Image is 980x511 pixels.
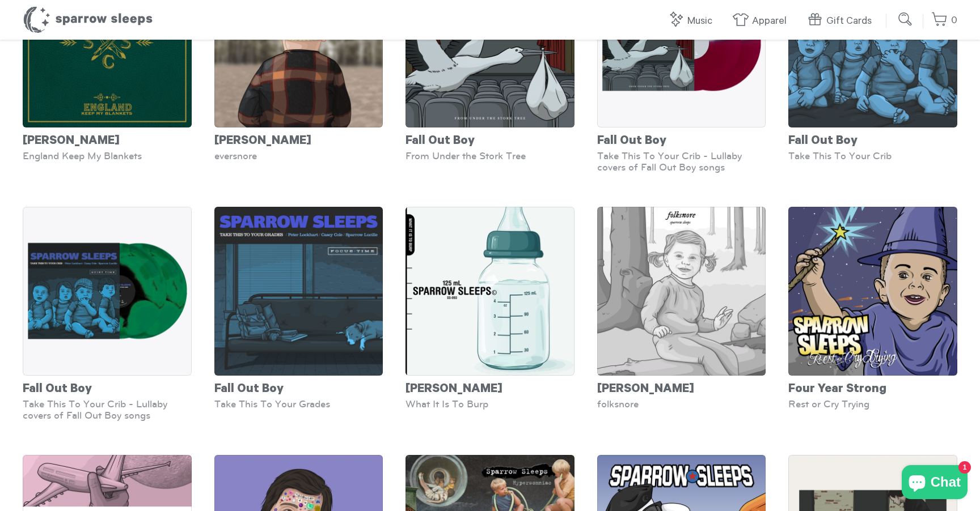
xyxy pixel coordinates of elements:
[806,9,877,33] a: Gift Cards
[788,207,957,376] img: SS-RestOrCryTrying-Cover-1600x1600_grande.png
[668,9,718,33] a: Music
[23,398,192,421] div: Take This To Your Crib - Lullaby covers of Fall Out Boy songs
[214,398,383,410] div: Take This To Your Grades
[405,150,575,161] div: From Under the Stork Tree
[788,127,957,150] div: Fall Out Boy
[894,8,917,31] input: Submit
[788,398,957,410] div: Rest or Cry Trying
[214,127,383,150] div: [PERSON_NAME]
[931,8,957,33] a: 0
[23,127,192,150] div: [PERSON_NAME]
[405,127,575,150] div: Fall Out Boy
[405,376,575,398] div: [PERSON_NAME]
[405,398,575,410] div: What It Is To Burp
[898,465,971,502] inbox-online-store-chat: Shopify online store chat
[597,150,766,173] div: Take This To Your Crib - Lullaby covers of Fall Out Boy songs
[788,150,957,161] div: Take This To Your Crib
[732,9,792,33] a: Apparel
[597,398,766,410] div: folksnore
[597,127,766,150] div: Fall Out Boy
[597,376,766,398] div: [PERSON_NAME]
[597,207,766,376] img: TaylorSwift-Folksnore-SparrowSleeps-Cover_grande.png
[214,376,383,398] div: Fall Out Boy
[597,207,766,410] a: [PERSON_NAME] folksnore
[23,6,153,34] h1: Sparrow Sleeps
[23,376,192,398] div: Fall Out Boy
[214,150,383,161] div: eversnore
[23,150,192,161] div: England Keep My Blankets
[405,207,575,376] img: Finch-WhatItIsToBurp-Cover_grande.png
[23,207,192,421] a: Fall Out Boy Take This To Your Crib - Lullaby covers of Fall Out Boy songs
[405,207,575,410] a: [PERSON_NAME] What It Is To Burp
[214,207,383,410] a: Fall Out Boy Take This To Your Grades
[788,376,957,398] div: Four Year Strong
[23,207,192,376] img: SS_TTTYC_GREEN_grande.png
[214,207,383,376] img: FallOutBoy-TakeThisToYourGrades_Lofi_-SparrowSleeps-Cover_grande.png
[788,207,957,410] a: Four Year Strong Rest or Cry Trying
